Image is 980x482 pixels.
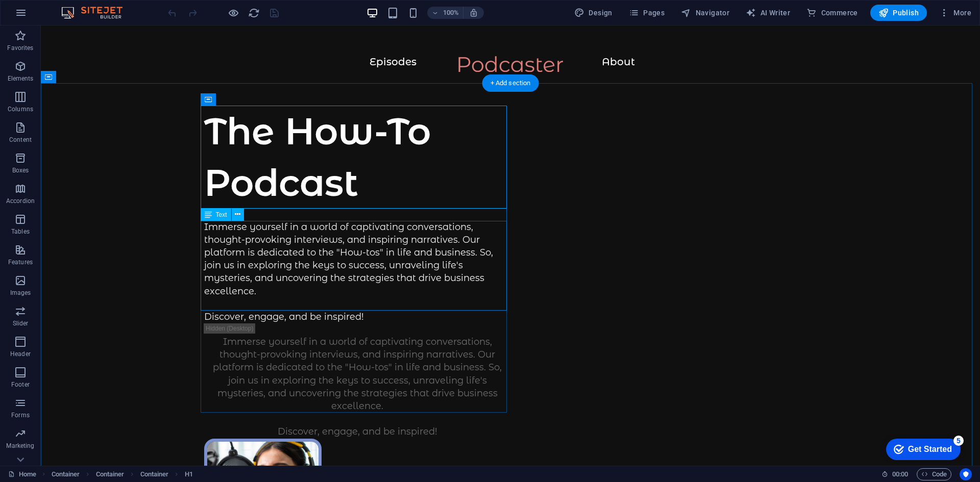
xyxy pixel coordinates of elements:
[878,8,919,18] span: Publish
[10,350,31,358] p: Header
[8,468,36,480] a: Click to cancel selection. Double-click to open Pages
[248,7,260,19] i: Reload page
[570,5,617,21] button: Design
[96,468,125,480] span: Click to select. Double-click to edit
[892,468,908,480] span: 00 00
[11,227,30,236] p: Tables
[8,74,34,83] p: Elements
[76,2,86,12] div: 5
[917,468,951,480] button: Code
[935,5,975,21] button: More
[6,197,35,205] p: Accordion
[52,468,80,480] span: Click to select. Double-click to edit
[8,5,83,27] div: Get Started 5 items remaining, 0% complete
[870,5,927,21] button: Publish
[427,7,463,19] button: 100%
[681,8,729,18] span: Navigator
[140,468,169,480] span: Click to select. Double-click to edit
[625,5,669,21] button: Pages
[482,74,539,92] div: + Add section
[59,7,135,19] img: Editor Logo
[6,442,34,450] p: Marketing
[10,289,31,297] p: Images
[112,60,140,75] a: Next
[12,166,29,174] p: Boxes
[806,8,858,18] span: Commerce
[216,212,227,218] span: Text
[9,136,32,144] p: Content
[11,411,30,419] p: Forms
[11,380,30,389] p: Footer
[746,8,790,18] span: AI Writer
[7,44,33,52] p: Favorites
[881,468,909,480] h6: Session time
[136,2,140,10] a: ×
[570,5,617,21] div: Design (Ctrl+Alt+Y)
[899,470,901,478] span: :
[802,5,862,21] button: Commerce
[13,7,101,15] strong: WYSIWYG Website Editor
[185,468,193,480] span: Click to select. Double-click to edit
[13,23,140,57] p: Simply drag and drop elements into the editor. Double-click elements to edit or right-click for m...
[227,7,239,19] button: Click here to leave preview mode and continue editing
[8,258,33,266] p: Features
[8,105,33,113] p: Columns
[52,468,193,480] nav: breadcrumb
[629,8,665,18] span: Pages
[939,8,971,18] span: More
[960,468,972,480] button: Usercentrics
[677,5,733,21] button: Navigator
[443,7,459,19] h6: 100%
[921,468,947,480] span: Code
[742,5,794,21] button: AI Writer
[136,1,140,12] div: Close tooltip
[469,8,478,17] i: On resize automatically adjust zoom level to fit chosen device.
[574,8,612,18] span: Design
[13,319,29,327] p: Slider
[248,7,260,19] button: reload
[30,11,74,20] div: Get Started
